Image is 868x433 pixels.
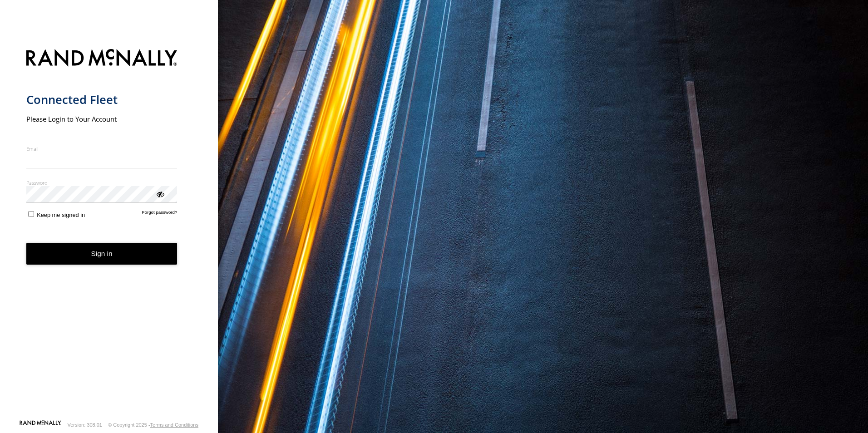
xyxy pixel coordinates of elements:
[26,44,192,419] form: main
[68,422,102,428] div: Version: 308.01
[155,189,164,198] div: ViewPassword
[26,145,178,152] label: Email
[142,210,178,218] a: Forgot password?
[26,47,178,70] img: Rand McNally
[26,179,178,186] label: Password
[26,243,178,265] button: Sign in
[28,211,34,217] input: Keep me signed in
[26,92,178,107] h1: Connected Fleet
[26,114,178,123] h2: Please Login to Your Account
[108,422,198,428] div: © Copyright 2025 -
[20,420,61,429] a: Visit our Website
[37,212,85,218] span: Keep me signed in
[150,422,198,428] a: Terms and Conditions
